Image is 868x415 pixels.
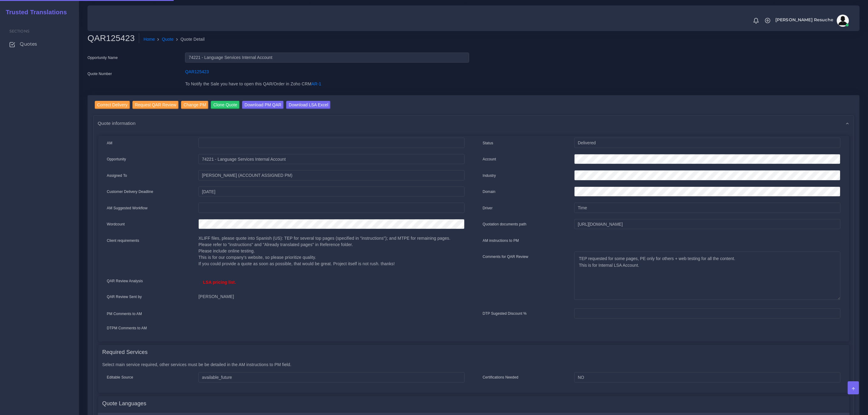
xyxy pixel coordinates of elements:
p: [PERSON_NAME] [198,293,464,300]
p: XLIFF files, please quote into Spanish (US): TEP for several top pages (specified in "instruction... [198,235,464,267]
a: [PERSON_NAME] Resucheavatar [772,15,851,27]
a: QAR125423 [185,69,209,74]
label: Industry [483,173,496,178]
label: Status [483,140,493,146]
span: Sections [9,29,29,33]
input: Change PM [181,101,208,109]
label: Driver [483,205,493,211]
label: Certifications Needed [483,375,519,380]
p: Select main service required, other services must be be detailed in the AM instructions to PM field. [102,362,845,368]
label: Quote Number [87,71,112,77]
label: Quotation documents path [483,221,527,227]
input: Request QAR Review [132,101,179,109]
label: PM Comments to AM [107,311,142,317]
label: DTPM Comments to AM [107,325,147,331]
label: Opportunity Name [87,55,118,60]
a: Quotes [5,38,74,50]
div: To Notify the Sale you have to open this QAR/Order in Zoho CRM [180,81,473,91]
label: QAR Review Sent by [107,294,142,300]
input: Download PM QAR [242,101,284,109]
li: Quote Detail [174,36,205,43]
span: Quote information [98,120,136,127]
label: AM Suggested Workflow [107,205,148,211]
input: Clone Quote [211,101,240,109]
a: Home [143,36,155,43]
label: AM [107,140,112,146]
h2: Trusted Translations [2,9,67,16]
label: AM instructions to PM [483,238,519,243]
img: avatar [837,15,849,27]
label: Opportunity [107,156,126,162]
p: LSA pricing list. [203,279,460,286]
label: Wordcount [107,221,125,227]
label: Customer Delivery Deadline [107,189,153,194]
label: DTP Sugested Discount % [483,311,527,316]
label: Assigned To [107,173,127,178]
a: Trusted Translations [2,7,67,17]
h4: Required Services [102,349,148,356]
label: QAR Review Analysis [107,278,143,284]
input: pm [198,170,464,180]
a: Quote [162,36,174,43]
span: Quotes [20,41,37,47]
label: Comments for QAR Review [483,254,528,259]
textarea: TEP requested for some pages, PE only for others + web testing for all the content. This is for I... [574,252,840,300]
input: Correct Delivery [95,101,130,109]
a: AR-1 [311,81,321,86]
label: Account [483,156,496,162]
h4: Quote Languages [102,400,146,407]
h2: QAR125423 [87,33,139,43]
input: Download LSA Excel [286,101,331,109]
div: Quote information [94,115,854,131]
label: Domain [483,189,496,194]
label: Editable Source [107,375,133,380]
label: Client requirements [107,238,139,243]
span: [PERSON_NAME] Resuche [775,18,833,22]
